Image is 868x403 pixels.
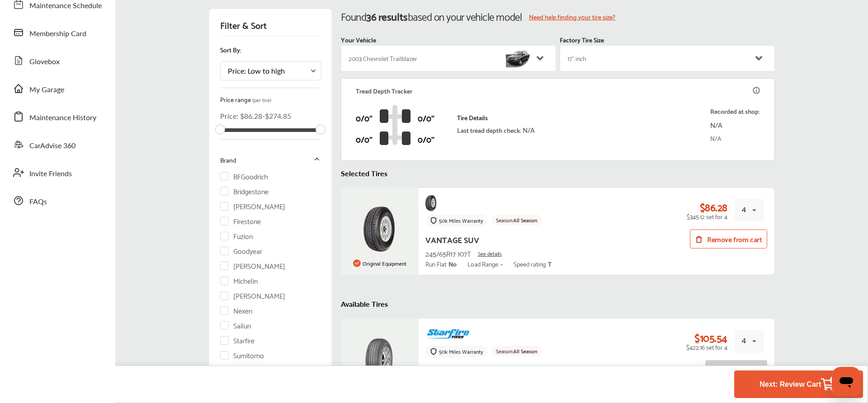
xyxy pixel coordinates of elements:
span: Invite Friends [29,168,72,180]
button: Remove from cart [690,230,767,248]
img: warranty-logo.58a969ef.svg [430,217,437,224]
label: Fuzion [220,232,253,239]
a: CarAdvise 360 [8,133,106,156]
span: Glovebox [29,56,60,68]
span: Maintenance History [29,112,96,124]
a: My Garage [8,77,106,100]
div: Original Equipment [350,256,408,271]
div: 50k Miles Warranty [439,348,483,355]
div: $422.16 set for 4 [686,343,727,351]
a: Need help finding your tire size? [529,11,615,22]
span: Season: [496,346,513,356]
span: Membership Card [29,28,86,40]
div: Starfire Solarus AS [425,363,491,377]
a: Next: Review Cart4 [734,370,863,398]
img: vantage_suv_47fd37a7541367a7090398fcf7d94a2d.jpg [363,206,395,252]
img: vantage_suv_47fd37a7541367a7090398fcf7d94a2d.jpg [425,195,437,211]
img: aaa61a56e5e4b143d51ea779488c0cd949f0a5a3.png [425,326,471,342]
p: Recorded at shop: [710,106,760,116]
div: Accessibility label [316,125,325,135]
span: 17" inch [567,55,586,62]
strong: - [500,258,503,269]
span: Found [341,7,367,25]
span: 4 [830,376,838,384]
a: Invite Friends [8,161,106,184]
div: 4 [742,204,746,215]
label: Starfire [220,336,255,344]
p: Filter & Sort [220,20,321,36]
iframe: Button to launch messaging window [832,367,861,396]
div: 4 [742,335,746,346]
label: [PERSON_NAME] [220,202,286,210]
p: Tire Details [457,114,535,121]
span: 2003 Chevrolet Trailblazer [349,55,417,62]
div: VANTAGE SUV [425,232,479,246]
label: Sailun [220,321,251,329]
div: $86.28 [700,201,727,213]
p: Available Tires [341,299,775,309]
p: 0/0" [356,132,373,146]
strong: T [548,258,552,269]
div: Price: Low to high [228,67,285,75]
div: $345.12 set for 4 [687,213,727,220]
span: All Season [513,215,538,225]
span: CarAdvise 360 [29,140,75,152]
label: Michelin [220,276,258,284]
span: FAQs [29,196,47,208]
div: 50k Miles Warranty [439,217,483,224]
a: Glovebox [8,49,106,72]
span: 245/65R17 107T [425,247,471,259]
p: Brand [220,156,236,164]
label: Bridgestone [220,187,269,195]
div: $105.54 [694,332,727,343]
div: Run Flat: [425,260,457,267]
p: 0/0" [356,111,373,125]
a: Membership Card [8,21,106,44]
p: Price : $ 86.28 -$ 274.85 [220,111,321,121]
p: 0/0" [418,111,434,125]
label: [PERSON_NAME] [220,262,286,269]
p: N/A [710,133,760,143]
div: Accessibility label [215,125,225,135]
img: mobile_1867_st0640_046.jpg [506,49,530,67]
p: Selected Tires [341,168,775,178]
span: based on your vehicle model [408,7,522,25]
label: Goodyear [220,247,263,254]
a: FAQs [8,189,106,212]
button: Add to cart [705,360,767,379]
div: Speed rating: [514,260,552,267]
span: See details [478,248,502,258]
p: Price range [220,96,321,103]
span: (per tire) [252,95,271,104]
strong: No [448,258,457,269]
button: Next: Review Cart4 [757,376,840,393]
div: Load Range: [467,260,503,267]
span: 36 results [366,7,407,25]
span: My Garage [29,84,64,96]
label: Sumitomo [220,351,264,359]
a: Maintenance History [8,105,106,128]
span: All Season [513,346,538,356]
label: BFGoodrich [220,172,269,180]
label: Nexen [220,306,253,314]
label: [PERSON_NAME] [220,291,286,299]
p: Last tread depth check: [457,123,535,136]
span: N/A [523,123,535,136]
span: Your Vehicle [341,36,376,43]
span: Season: [496,215,513,225]
p: N/A [710,118,760,131]
span: Factory Tire Size [560,36,604,43]
img: tire_track_logo.b900bcbc.svg [380,104,410,145]
p: Tread Depth Tracker [356,87,412,94]
img: warranty-logo.58a969ef.svg [430,348,437,355]
label: Firestone [220,217,261,225]
img: sf_solarus_as_l.jpg [363,337,395,383]
p: 0/0" [418,132,434,146]
p: Sort By: [220,45,321,55]
a: See details [478,250,502,257]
